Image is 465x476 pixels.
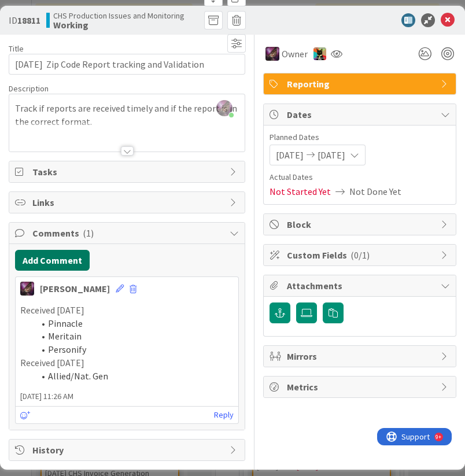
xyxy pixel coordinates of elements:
li: Meritain [34,330,234,343]
span: Block [287,217,435,231]
a: Reply [214,408,234,422]
span: Comments [32,226,224,240]
span: Planned Dates [270,131,450,143]
span: Links [32,195,224,209]
p: Received [DATE] [20,304,234,317]
p: Track if reports are received timely and if the report is in the correct format. [15,102,239,128]
span: Support [24,2,53,16]
img: ML [20,282,34,296]
li: Pinnacle [34,317,234,330]
span: Actual Dates [270,171,450,183]
span: Dates [287,108,435,121]
b: 18811 [17,14,40,26]
span: ( 1 ) [83,227,94,239]
span: Mirrors [287,349,435,363]
li: Allied/Nat. Gen [34,370,234,383]
label: Title [9,43,24,54]
span: Custom Fields [287,248,435,262]
span: CHS Production Issues and Monitoring [53,11,184,20]
span: History [32,443,224,457]
button: Add Comment [15,250,90,271]
div: 9+ [58,5,64,14]
span: Reporting [287,77,435,91]
span: Description [9,83,49,94]
span: Tasks [32,165,224,179]
img: HRkAK1s3dbiArZFp2GbIMFkOXCojdUUb.jpg [216,100,232,116]
span: Metrics [287,380,435,394]
div: [PERSON_NAME] [40,282,110,296]
span: [DATE] [276,148,304,162]
span: Not Done Yet [349,185,401,198]
p: Received [DATE] [20,356,234,370]
input: type card name here... [9,54,245,75]
img: JE [313,47,326,60]
b: Working [53,20,184,29]
span: ID [9,13,40,27]
span: Attachments [287,279,435,293]
img: ML [265,47,279,61]
span: [DATE] [318,148,345,162]
span: [DATE] 11:26 AM [16,390,238,403]
span: ( 0/1 ) [350,249,370,261]
li: Personify [34,343,234,356]
span: Not Started Yet [270,185,331,198]
span: Owner [282,47,308,61]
